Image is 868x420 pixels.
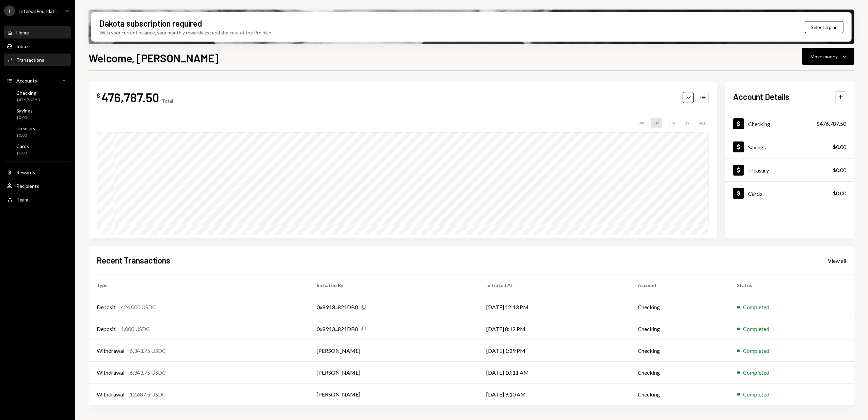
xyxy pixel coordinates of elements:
div: Treasury [16,125,35,131]
button: Move money [802,48,854,65]
a: Treasury$0.00 [4,123,71,140]
div: Savings [16,108,33,114]
a: View all [828,257,846,264]
div: View all [828,257,846,264]
div: Checking [16,90,40,96]
a: Checking$476,787.50 [4,88,71,104]
td: [DATE] 9:10 AM [478,384,630,405]
div: Move money [810,53,838,60]
a: Treasury$0.00 [725,159,854,181]
td: Checking [630,384,729,405]
a: Recipients [4,180,71,192]
div: 3M [666,118,678,128]
div: Withdrawal [97,369,124,377]
div: Home [16,30,29,35]
div: Accounts [16,78,37,84]
a: Cards$0.00 [4,141,71,157]
td: [DATE] 8:12 PM [478,318,630,340]
div: $476,787.50 [816,120,846,128]
button: Select a plan [805,21,843,33]
td: Checking [630,340,729,362]
div: Transactions [16,57,44,63]
a: Accounts [4,74,71,87]
td: [PERSON_NAME] [309,362,478,384]
div: Completed [743,390,770,399]
div: Dakota subscription required [99,18,202,29]
div: I [4,5,15,16]
div: $0.00 [833,166,846,174]
div: Inbox [16,43,29,49]
div: ALL [696,118,709,128]
h2: Recent Transactions [97,255,170,266]
div: Treasury [748,167,769,174]
a: Transactions [4,54,71,66]
div: Completed [743,347,770,355]
div: $0.00 [16,133,35,138]
td: [DATE] 1:29 PM [478,340,630,362]
th: Status [729,274,854,296]
td: [PERSON_NAME] [309,340,478,362]
td: [PERSON_NAME] [309,384,478,405]
a: Savings$0.00 [725,135,854,158]
td: Checking [630,318,729,340]
div: $0.00 [833,143,846,151]
a: Checking$476,787.50 [725,112,854,135]
h2: Account Details [733,91,789,102]
div: Rewards [16,169,35,175]
div: Withdrawal [97,390,124,399]
a: Home [4,26,71,39]
div: 1,000 USDC [121,325,150,333]
div: Total [162,98,173,104]
div: Savings [748,144,766,150]
div: Interval Foundat... [19,8,58,14]
td: Checking [630,362,729,384]
div: $476,787.50 [16,97,40,103]
div: 6,343.75 USDC [130,347,166,355]
a: Inbox [4,40,71,52]
div: Cards [748,190,762,197]
div: Checking [748,121,770,127]
div: 424,000 USDC [121,303,156,311]
div: 1M [651,118,662,128]
div: $0.00 [16,150,29,156]
div: Completed [743,325,770,333]
th: Initiated At [478,274,630,296]
th: Type [89,274,309,296]
div: Withdrawal [97,347,124,355]
td: [DATE] 12:13 PM [478,296,630,318]
td: Checking [630,296,729,318]
h1: Welcome, [PERSON_NAME] [89,51,219,65]
div: Cards [16,143,29,149]
div: 1W [635,118,647,128]
div: $ [97,92,100,99]
div: Deposit [97,325,115,333]
div: 0x8943...821DB0 [317,303,358,311]
div: 1Y [682,118,692,128]
div: Completed [743,369,770,377]
a: Rewards [4,166,71,178]
div: 12,687.5 USDC [130,390,166,399]
th: Initiated By [309,274,478,296]
div: $0.00 [833,189,846,197]
div: With your current balance, your monthly rewards exceed the cost of the Pro plan. [99,29,272,36]
a: Savings$0.00 [4,106,71,122]
div: Completed [743,303,770,311]
div: Team [16,197,28,202]
div: $0.00 [16,115,33,121]
div: 0x8943...821DB0 [317,325,358,333]
div: Recipients [16,183,39,189]
th: Account [630,274,729,296]
td: [DATE] 10:11 AM [478,362,630,384]
div: 476,787.50 [101,90,159,105]
a: Cards$0.00 [725,182,854,205]
div: Deposit [97,303,115,311]
div: 6,343.75 USDC [130,369,166,377]
a: Team [4,193,71,206]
